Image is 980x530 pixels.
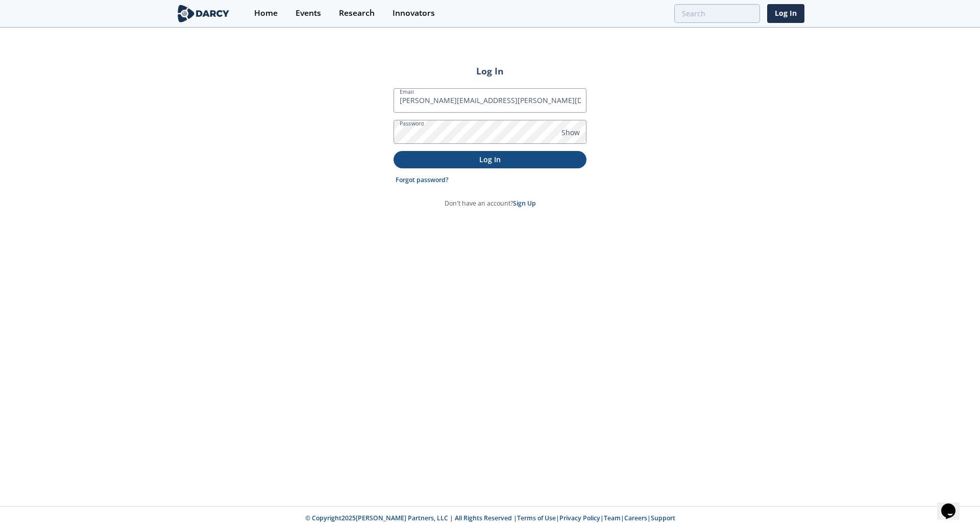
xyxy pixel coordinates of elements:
a: Careers [624,514,647,522]
iframe: chat widget [937,489,970,520]
label: Email [400,88,414,96]
p: © Copyright 2025 [PERSON_NAME] Partners, LLC | All Rights Reserved | | | | | [112,514,868,523]
a: Sign Up [513,199,536,208]
img: logo-wide.svg [176,5,231,22]
a: Privacy Policy [559,514,600,522]
button: Log In [394,151,586,168]
div: Research [339,9,375,17]
a: Support [651,514,675,522]
div: Events [296,9,321,17]
p: Log In [401,154,579,165]
a: Log In [767,4,804,23]
label: Password [400,119,424,128]
input: Advanced Search [674,4,760,23]
a: Team [604,514,621,522]
a: Forgot password? [396,175,449,185]
h2: Log In [394,64,586,78]
span: Show [561,127,580,138]
div: Innovators [393,9,435,17]
a: Terms of Use [517,514,556,522]
div: Home [254,9,278,17]
p: Don't have an account? [445,199,536,208]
